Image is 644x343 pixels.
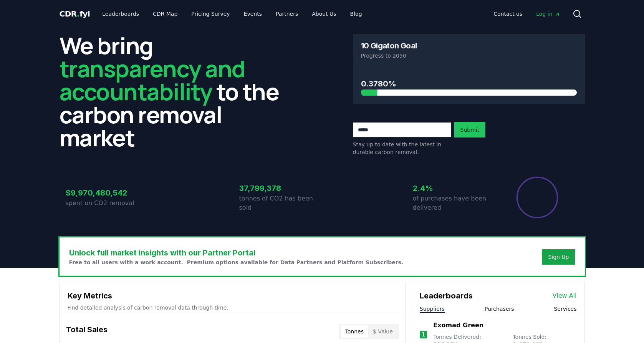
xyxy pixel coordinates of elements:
[516,176,559,219] div: Percentage of sales delivered
[66,199,149,208] p: spent on CO2 removal
[536,10,560,18] span: Log in
[344,7,368,21] a: Blog
[542,249,575,265] button: Sign Up
[77,9,79,18] span: .
[433,321,483,330] a: Exomad Green
[368,325,397,338] button: $ Value
[69,247,404,258] h3: Unlock full market insights with our Partner Portal
[306,7,342,21] a: About Us
[66,324,108,339] h3: Total Sales
[413,194,496,212] p: of purchases have been delivered
[96,7,145,21] a: Leaderboards
[96,7,368,21] nav: Main
[413,182,496,194] h3: 2.4%
[487,7,566,21] nav: Main
[68,290,397,302] h3: Key Metrics
[421,330,425,339] p: 1
[485,305,514,313] button: Purchasers
[60,53,245,107] span: transparency and accountability
[353,141,451,156] p: Stay up to date with the latest in durable carbon removal.
[239,194,322,212] p: tonnes of CO2 has been sold
[185,7,236,21] a: Pricing Survey
[530,7,566,21] a: Log in
[68,304,397,312] p: Find detailed analysis of carbon removal data through time.
[147,7,184,21] a: CDR Map
[66,187,149,199] h3: $9,970,480,542
[238,7,268,21] a: Events
[420,290,473,302] h3: Leaderboards
[420,305,445,313] button: Suppliers
[69,258,404,266] p: Free to all users with a work account. Premium options available for Data Partners and Platform S...
[554,305,576,313] button: Services
[553,291,577,300] a: View All
[341,325,368,338] button: Tonnes
[361,42,417,50] h3: 10 Gigaton Goal
[270,7,304,21] a: Partners
[239,182,322,194] h3: 37,799,378
[60,8,90,19] a: CDR.fyi
[361,52,577,60] p: Progress to 2050
[454,122,486,138] button: Submit
[548,253,569,261] a: Sign Up
[361,78,577,89] h3: 0.3780%
[487,7,528,21] a: Contact us
[60,34,291,149] h2: We bring to the carbon removal market
[60,9,90,18] span: CDR fyi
